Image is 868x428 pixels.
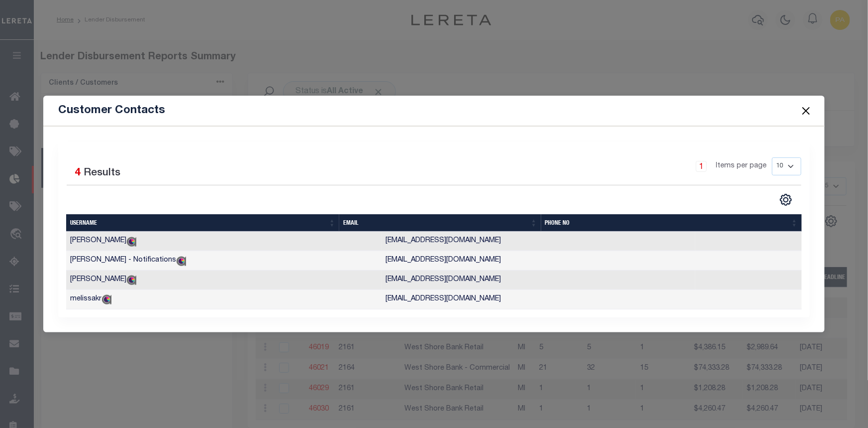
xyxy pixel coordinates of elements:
[66,290,382,309] td: melissakr
[84,165,120,181] label: Results
[696,161,707,172] a: 1
[66,232,382,251] td: [PERSON_NAME]
[382,251,695,271] td: [EMAIL_ADDRESS][DOMAIN_NAME]
[339,214,541,232] th: Email: activate to sort column ascending
[382,290,695,309] td: [EMAIL_ADDRESS][DOMAIN_NAME]
[66,214,339,232] th: Username: activate to sort column ascending
[176,256,186,266] img: accumatch-icon.png
[126,275,136,285] img: accumatch-icon.png
[75,168,81,178] span: 4
[126,237,136,247] img: accumatch-icon.png
[800,104,813,117] button: Close
[66,271,382,290] td: [PERSON_NAME]
[382,232,695,251] td: [EMAIL_ADDRESS][DOMAIN_NAME]
[101,294,111,304] img: accumatch-icon.png
[716,161,767,172] span: Items per page
[382,271,695,290] td: [EMAIL_ADDRESS][DOMAIN_NAME]
[58,104,165,118] h5: Customer Contacts
[66,251,382,271] td: [PERSON_NAME] - Notifications
[541,214,802,232] th: Phone No: activate to sort column ascending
